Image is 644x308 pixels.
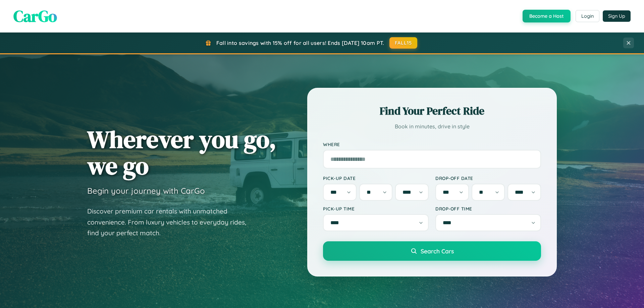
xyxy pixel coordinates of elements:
label: Drop-off Date [435,175,541,181]
h2: Find Your Perfect Ride [323,104,541,118]
span: Fall into savings with 15% off for all users! Ends [DATE] 10am PT. [216,40,384,46]
label: Drop-off Time [435,206,541,211]
button: Sign Up [603,10,631,22]
label: Pick-up Time [323,206,429,211]
label: Where [323,141,541,147]
button: Search Cars [323,241,541,261]
label: Pick-up Date [323,175,429,181]
h3: Begin your journey with CarGo [87,186,205,196]
p: Discover premium car rentals with unmatched convenience. From luxury vehicles to everyday rides, ... [87,206,255,239]
span: Search Cars [421,247,454,255]
p: Book in minutes, drive in style [323,122,541,131]
button: Login [576,10,599,22]
span: CarGo [13,5,57,27]
button: Become a Host [523,10,571,22]
button: FALL15 [389,37,418,49]
h1: Wherever you go, we go [87,126,276,179]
